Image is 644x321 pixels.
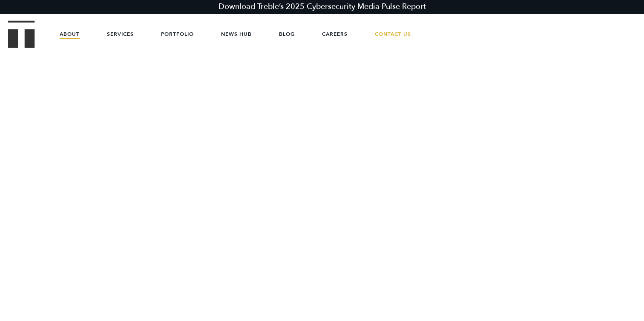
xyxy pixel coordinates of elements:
a: Contact Us [375,21,411,47]
a: About [60,21,80,47]
a: Careers [322,21,348,47]
img: Treble logo [8,20,35,48]
a: Treble Homepage [9,21,34,47]
a: News Hub [221,21,252,47]
a: Portfolio [161,21,194,47]
a: Services [107,21,134,47]
a: Blog [279,21,295,47]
